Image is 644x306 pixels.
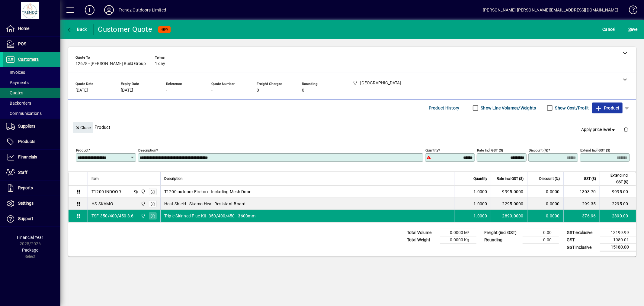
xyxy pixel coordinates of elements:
[18,41,26,46] span: POS
[3,67,60,77] a: Invoices
[73,122,93,133] button: Close
[119,5,166,15] div: Trendz Outdoors Limited
[404,229,440,236] td: Total Volume
[3,37,60,52] a: POS
[302,88,304,93] span: 0
[404,236,440,244] td: Total Weight
[474,189,488,195] span: 1.0000
[3,150,60,165] a: Financials
[257,88,259,93] span: 0
[18,185,33,190] span: Reports
[98,24,152,34] div: Customer Quote
[440,229,476,236] td: 0.0000 M³
[17,235,43,240] span: Financial Year
[60,24,94,35] app-page-header-button: Back
[121,88,133,93] span: [DATE]
[474,201,488,207] span: 1.0000
[18,155,37,159] span: Financials
[138,148,156,152] mat-label: Description
[619,127,633,132] app-page-header-button: Delete
[440,236,476,244] td: 0.0000 Kg
[628,27,631,32] span: S
[495,189,524,195] div: 9995.0000
[76,148,88,152] mat-label: Product
[161,28,168,31] span: NEW
[523,229,559,236] td: 0.00
[600,186,636,198] td: 9995.00
[523,236,559,244] td: 0.00
[527,210,563,222] td: 0.0000
[3,165,60,180] a: Staff
[600,229,636,236] td: 13199.99
[6,111,42,116] span: Communications
[564,236,600,244] td: GST
[619,122,633,137] button: Delete
[564,244,600,251] td: GST inclusive
[483,5,618,15] div: [PERSON_NAME] [PERSON_NAME][EMAIL_ADDRESS][DOMAIN_NAME]
[592,103,623,113] button: Product
[164,189,251,195] span: T1200 outdoor Firebox- Including Mesh Door
[477,148,503,152] mat-label: Rate incl GST ($)
[3,211,60,226] a: Support
[91,201,113,207] div: HS-SKAMO
[139,213,146,219] span: New Plymouth
[6,80,29,85] span: Payments
[3,98,60,108] a: Backorders
[99,5,119,15] button: Profile
[3,77,60,88] a: Payments
[6,101,31,106] span: Backorders
[3,181,60,196] a: Reports
[3,196,60,211] a: Settings
[139,200,146,207] span: New Plymouth
[527,186,563,198] td: 0.0000
[18,170,27,175] span: Staff
[91,175,99,182] span: Item
[18,139,35,144] span: Products
[18,26,29,31] span: Home
[75,88,88,93] span: [DATE]
[604,172,628,185] span: Extend incl GST ($)
[164,175,183,182] span: Description
[22,248,38,252] span: Package
[425,148,438,152] mat-label: Quantity
[426,103,462,113] button: Product History
[18,57,39,62] span: Customers
[624,1,636,21] a: Knowledge Base
[429,103,460,113] span: Product History
[3,88,60,98] a: Quotes
[3,119,60,134] a: Suppliers
[563,198,600,210] td: 299.35
[480,105,536,111] label: Show Line Volumes/Weights
[474,213,488,219] span: 1.0000
[481,236,523,244] td: Rounding
[580,148,610,152] mat-label: Extend incl GST ($)
[601,24,617,35] button: Cancel
[600,244,636,251] td: 15180.00
[582,126,617,133] span: Apply price level
[18,201,34,206] span: Settings
[6,90,23,95] span: Quotes
[65,24,88,35] button: Back
[3,134,60,149] a: Products
[71,125,95,130] app-page-header-button: Close
[91,213,134,219] div: TSF-350/400/450 3.6
[600,236,636,244] td: 1980.01
[529,148,548,152] mat-label: Discount (%)
[75,61,146,66] span: 12678 - [PERSON_NAME] Build Group
[139,188,146,195] span: New Plymouth
[164,213,255,219] span: Triple Skinned Flue Kit- 350/400/450 - 3600mm
[595,103,620,113] span: Product
[495,213,524,219] div: 2890.0000
[539,175,560,182] span: Discount (%)
[495,201,524,207] div: 2295.0000
[211,88,213,93] span: -
[67,27,87,32] span: Back
[481,229,523,236] td: Freight (incl GST)
[627,24,639,35] button: Save
[18,216,33,221] span: Support
[600,210,636,222] td: 2890.00
[166,88,167,93] span: -
[3,108,60,119] a: Communications
[563,210,600,222] td: 376.96
[600,198,636,210] td: 2295.00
